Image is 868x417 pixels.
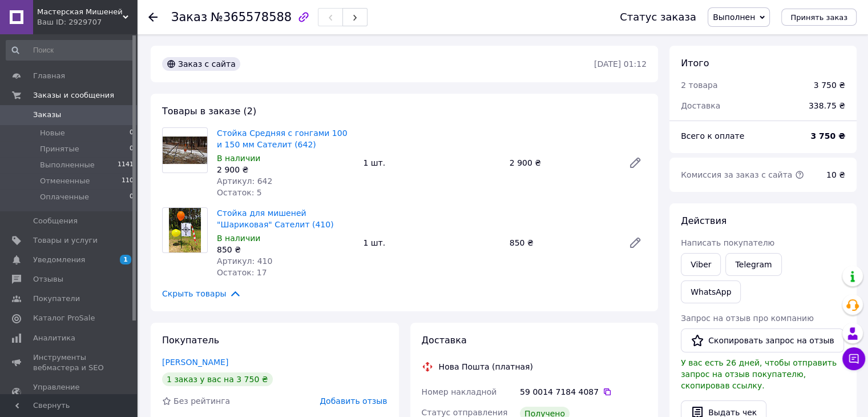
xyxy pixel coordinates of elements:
[162,335,219,346] span: Покупатель
[358,155,504,171] div: 1 шт.
[211,10,292,24] span: №365578588
[681,215,726,226] span: Действия
[624,151,647,174] a: Редактировать
[802,93,852,118] div: 338.75 ₴
[148,11,158,23] div: Вернуться назад
[120,255,131,264] span: 1
[33,294,80,304] span: Покупатели
[436,361,536,372] div: Нова Пошта (платная)
[162,372,273,386] div: 1 заказ у вас на 3 750 ₴
[118,160,134,170] span: 1141
[40,192,89,202] span: Оплаченные
[33,352,106,373] span: Инструменты вебмастера и SEO
[163,137,207,164] img: Стойка Средняя с гонгами 100 и 150 мм Сателит (642)
[681,358,837,390] span: У вас есть 26 дней, чтобы отправить запрос на отзыв покупателю, скопировав ссылку.
[33,382,106,403] span: Управление сайтом
[422,408,508,417] span: Статус отправления
[790,13,847,22] span: Принять заказ
[681,238,774,247] span: Написать покупателю
[725,253,781,276] a: Telegram
[217,154,260,163] span: В наличии
[217,234,260,243] span: В наличии
[162,57,240,71] div: Заказ с сайта
[217,209,334,229] a: Стойка для мишеней "Шариковая" Сателит (410)
[130,128,134,138] span: 0
[681,328,844,352] button: Скопировать запрос на отзыв
[173,396,230,406] span: Без рейтинга
[37,17,137,27] div: Ваш ID: 2929707
[505,235,619,251] div: 850 ₴
[171,10,207,24] span: Заказ
[681,170,804,179] span: Комиссия за заказ с сайта
[33,274,63,284] span: Отзывы
[594,59,647,69] time: [DATE] 01:12
[810,131,845,141] b: 3 750 ₴
[681,253,721,276] a: Viber
[40,144,79,154] span: Принятые
[713,13,755,22] span: Выполнен
[217,256,272,266] span: Артикул: 410
[217,188,262,197] span: Остаток: 5
[162,287,241,300] span: Скрыть товары
[520,386,647,398] div: 59 0014 7184 4087
[681,58,709,69] span: Итого
[217,164,354,175] div: 2 900 ₴
[681,81,717,90] span: 2 товара
[40,176,90,186] span: Отмененные
[814,79,845,91] div: 3 750 ₴
[169,208,201,252] img: Стойка для мишеней "Шариковая" Сателит (410)
[320,396,387,406] span: Добавить отзыв
[33,313,95,323] span: Каталог ProSale
[422,335,467,346] span: Доставка
[217,244,354,255] div: 850 ₴
[217,129,347,149] a: Стойка Средняя с гонгами 100 и 150 мм Сателит (642)
[122,176,134,186] span: 110
[819,162,852,187] div: 10 ₴
[842,347,865,370] button: Чат с покупателем
[130,192,134,202] span: 0
[6,40,135,61] input: Поиск
[33,90,114,101] span: Заказы и сообщения
[681,101,720,110] span: Доставка
[162,106,256,117] span: Товары в заказе (2)
[33,71,65,81] span: Главная
[40,128,65,138] span: Новые
[130,144,134,154] span: 0
[217,268,267,277] span: Остаток: 17
[33,333,75,343] span: Аналитика
[162,358,228,367] a: [PERSON_NAME]
[681,131,744,141] span: Всего к оплате
[624,231,647,254] a: Редактировать
[37,7,123,17] span: Мастерская Мишеней
[620,11,696,23] div: Статус заказа
[781,9,857,26] button: Принять заказ
[33,235,98,246] span: Товары и услуги
[422,387,497,396] span: Номер накладной
[217,177,272,186] span: Артикул: 642
[505,155,619,171] div: 2 900 ₴
[33,110,61,120] span: Заказы
[358,235,504,251] div: 1 шт.
[681,314,814,323] span: Запрос на отзыв про компанию
[681,280,741,303] a: WhatsApp
[40,160,95,170] span: Выполненные
[33,216,78,226] span: Сообщения
[33,255,85,265] span: Уведомления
